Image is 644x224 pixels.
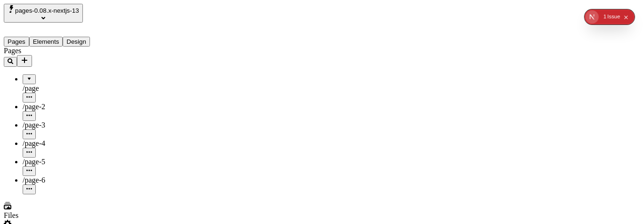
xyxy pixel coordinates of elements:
button: Add new [17,55,32,67]
div: Files [4,211,117,220]
button: Design [63,37,90,47]
span: /page-5 [23,158,45,166]
div: Pages [4,47,117,55]
button: Select site [4,4,83,23]
button: Pages [4,37,29,47]
span: /page-3 [23,121,45,129]
button: Elements [29,37,63,47]
span: /page-4 [23,139,45,147]
span: pages-0.08.x-nextjs-13 [15,7,79,14]
p: Cookie Test Route [4,8,138,16]
span: /page [23,84,39,92]
span: /page-6 [23,176,45,184]
span: /page-2 [23,103,45,111]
